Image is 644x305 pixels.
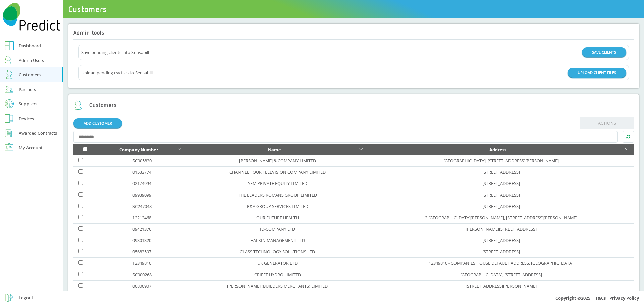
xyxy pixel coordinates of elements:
[260,226,295,232] a: ID-COMPANY LTD
[482,237,520,243] a: [STREET_ADDRESS]
[482,203,520,209] a: [STREET_ADDRESS]
[229,169,326,175] a: CHANNEL FOUR TELEVISION COMPANY LIMITED
[19,144,43,152] div: My Account
[132,283,151,289] a: 00800907
[373,146,623,154] div: Address
[466,283,537,289] a: [STREET_ADDRESS][PERSON_NAME]
[132,237,151,243] a: 09301320
[3,3,61,31] img: Predict Mobile
[19,129,57,137] div: Awarded Contracts
[582,47,626,57] button: SAVE CLIENTS
[482,180,520,186] a: [STREET_ADDRESS]
[425,215,577,221] a: 2 [GEOGRAPHIC_DATA][PERSON_NAME], [STREET_ADDRESS][PERSON_NAME]
[19,100,37,108] div: Suppliers
[250,237,305,243] a: HALKIN MANAGEMENT LTD
[256,215,299,221] a: OUR FUTURE HEALTH
[132,180,151,186] a: 02174994
[429,260,573,266] a: 12349810 - COMPANIES HOUSE DEFAULT ADDRESS, [GEOGRAPHIC_DATA]
[132,249,151,255] a: 05683597
[19,42,41,50] div: Dashboard
[239,158,316,164] a: [PERSON_NAME] & COMPANY LIMITED
[240,249,315,255] a: CLASS TECHNOLOGY SOLUTIONS LTD
[192,146,357,154] div: Name
[132,215,151,221] a: 12212468
[482,249,520,255] a: [STREET_ADDRESS]
[248,180,307,186] a: YFM PRIVATE EQUITY LIMITED
[132,158,152,164] a: SC005830
[568,68,626,77] button: UPLOAD CLIENT FILES
[132,192,151,198] a: 09939099
[132,272,152,278] a: SC000268
[132,226,151,232] a: 09421376
[73,118,122,128] a: ADD CUSTOMER
[132,260,151,266] a: 12349810
[254,272,301,278] a: CRIEFF HYDRO LIMITED
[102,146,176,154] div: Company Number
[19,71,41,79] div: Customers
[609,295,639,301] a: Privacy Policy
[73,45,634,81] div: Actions
[73,100,117,110] h2: Customers
[247,203,308,209] a: R&A GROUP SERVICES LIMITED
[257,260,298,266] a: UK GENERATOR LTD
[238,192,317,198] a: THE LEADERS ROMANS GROUP LIMITED
[482,192,520,198] a: [STREET_ADDRESS]
[132,169,151,175] a: 01533774
[482,169,520,175] a: [STREET_ADDRESS]
[19,85,36,93] div: Partners
[460,272,542,278] a: [GEOGRAPHIC_DATA], [STREET_ADDRESS]
[19,115,34,123] div: Devices
[19,56,44,64] div: Admin Users
[595,295,606,301] a: T&Cs
[466,226,537,232] a: [PERSON_NAME][STREET_ADDRESS]
[81,69,153,77] span: Upload pending csv files to Sensabill
[19,294,33,302] div: Logout
[73,30,105,36] h2: Admin tools
[443,158,559,164] a: [GEOGRAPHIC_DATA], [STREET_ADDRESS][PERSON_NAME]
[227,283,328,289] a: [PERSON_NAME] (BUILDERS MERCHANTS) LIMITED
[81,48,149,56] span: Save pending clients into Sensabill
[132,203,152,209] a: SC247048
